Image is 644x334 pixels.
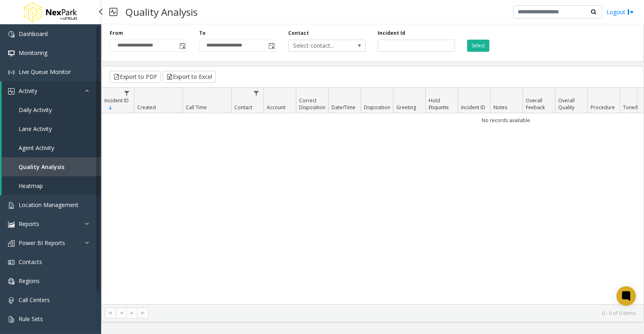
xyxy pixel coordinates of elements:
[378,30,405,37] label: Incident Id
[458,88,490,113] th: Incident ID
[19,182,43,190] span: Heatmap
[102,88,644,304] div: Data table
[425,88,458,113] th: Hold Etiquette
[19,277,40,285] span: Regions
[19,125,52,133] span: Lane Activity
[19,239,65,247] span: Power BI Reports
[137,104,156,111] span: Created
[523,88,555,113] th: Overall Feeback
[8,69,15,76] img: 'icon'
[107,104,114,111] span: Sortable
[8,202,15,209] img: 'icon'
[8,316,15,323] img: 'icon'
[2,176,101,195] a: Heatmap
[104,97,129,104] span: Incident ID
[361,88,393,113] th: Disposition
[328,88,361,113] th: Date/Time
[19,296,50,304] span: Call Centers
[19,68,71,76] span: Live Queue Monitor
[19,315,43,323] span: Rule Sets
[606,8,634,16] a: Logout
[19,163,64,171] span: Quality Analysis
[8,278,15,285] img: 'icon'
[2,81,101,100] a: Activity
[288,30,309,37] label: Contact
[296,88,328,113] th: Correct Disposition
[109,2,117,22] img: pageIcon
[110,71,161,83] button: Export to PDF
[251,88,262,99] a: Contact Filter Menu
[8,240,15,247] img: 'icon'
[393,88,425,113] th: Greeting
[19,258,42,266] span: Contacts
[153,310,635,317] kendo-pager-info: 0 - 0 of 0 items
[186,104,207,111] span: Call Time
[2,119,101,138] a: Lane Activity
[587,88,620,113] th: Procedure
[467,40,489,52] button: Select
[19,106,52,114] span: Daily Activity
[19,87,37,95] span: Activity
[8,31,15,38] img: 'icon'
[19,201,79,209] span: Location Management
[8,297,15,304] img: 'icon'
[8,50,15,57] img: 'icon'
[19,30,48,38] span: Dashboard
[8,259,15,266] img: 'icon'
[19,220,39,228] span: Reports
[555,88,587,113] th: Overall Quality
[289,40,350,51] span: Select contact...
[490,88,523,113] th: Notes
[2,157,101,176] a: Quality Analysis
[267,40,276,51] span: Toggle popup
[19,49,47,57] span: Monitoring
[178,40,187,51] span: Toggle popup
[8,88,15,95] img: 'icon'
[163,71,216,83] button: Export to Excel
[121,88,132,99] a: Incident ID Filter Menu
[2,100,101,119] a: Daily Activity
[8,221,15,228] img: 'icon'
[2,138,101,157] a: Agent Activity
[121,2,202,22] h3: Quality Analysis
[199,30,206,37] label: To
[264,88,296,113] th: Account
[19,144,54,152] span: Agent Activity
[627,8,634,16] img: logout
[110,30,123,37] label: From
[234,104,252,111] span: Contact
